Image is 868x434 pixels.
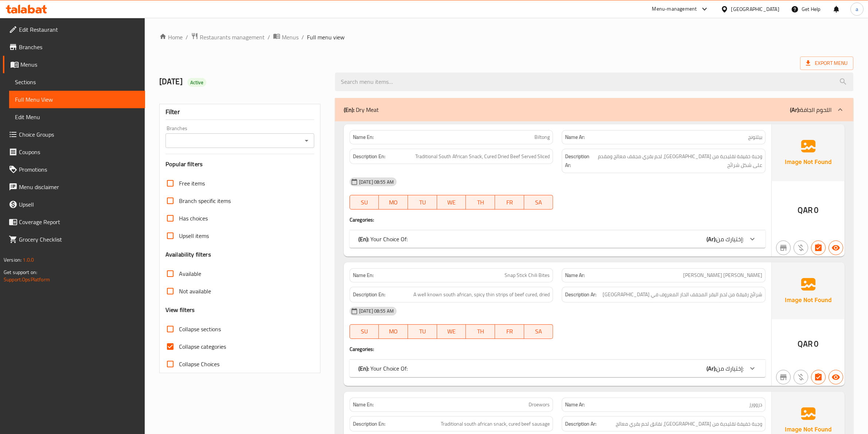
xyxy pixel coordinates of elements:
[683,271,762,279] span: [PERSON_NAME] [PERSON_NAME]
[282,33,299,42] span: Menus
[527,197,550,208] span: SA
[353,271,374,279] strong: Name En:
[335,98,853,121] div: (En): Dry Meat(Ar):اللحوم الجافة
[344,105,379,114] p: Dry Meat
[179,325,221,333] span: Collapse sections
[159,33,183,42] a: Home
[415,152,550,161] span: Traditional South African Snack, Cured Dried Beef Served Sliced
[358,235,408,243] p: Your Choice Of:
[179,360,219,368] span: Collapse Choices
[495,324,524,339] button: FR
[411,326,434,337] span: TU
[301,33,304,42] li: /
[413,290,550,299] span: A well known south african, spicy thin strips of beef cured, dried
[356,308,397,314] span: [DATE] 08:55 AM
[731,5,779,13] div: [GEOGRAPHIC_DATA]
[4,255,22,265] span: Version:
[19,25,139,34] span: Edit Restaurant
[565,290,596,299] strong: Description Ar:
[565,271,585,279] strong: Name Ar:
[749,401,762,408] span: دروورز
[3,196,145,213] a: Upsell
[335,73,853,91] input: search
[790,104,800,115] b: (Ar):
[829,241,843,255] button: Available
[811,241,826,255] button: Has choices
[524,324,553,339] button: SA
[707,363,716,374] b: (Ar):
[565,133,585,141] strong: Name Ar:
[382,326,405,337] span: MO
[437,324,466,339] button: WE
[159,32,853,42] nav: breadcrumb
[441,419,550,429] span: Traditional south african snack, cured beef sausage
[19,235,139,244] span: Grocery Checklist
[358,363,369,374] b: (En):
[353,290,385,299] strong: Description En:
[593,152,762,170] span: وجبة خفيفة تقليدية من جنوب أفريقيا، لحم بقري مجفف معالج ومقدم على شكل شرائح
[19,148,139,156] span: Coupons
[179,269,201,278] span: Available
[498,197,521,208] span: FR
[19,183,139,191] span: Menu disclaimer
[505,271,550,279] span: Snap Stick Chili Bites
[179,196,231,205] span: Branch specific items
[498,326,521,337] span: FR
[408,324,437,339] button: TU
[350,230,766,248] div: (En): Your Choice Of:(Ar):إختيارك من:
[350,195,379,210] button: SU
[15,95,139,104] span: Full Menu View
[856,5,858,13] span: a
[382,197,405,208] span: MO
[353,326,376,337] span: SU
[798,337,813,351] span: QAR
[716,363,744,374] span: إختيارك من:
[3,231,145,248] a: Grocery Checklist
[603,290,762,299] span: شرائح رقيقة من لحم البقر المجفف الحار المعروف في جنوب أفريقيا
[187,79,206,86] span: Active
[307,33,345,42] span: Full menu view
[776,370,791,384] button: Not branch specific item
[3,21,145,38] a: Edit Restaurant
[166,160,314,168] h3: Popular filters
[268,33,270,42] li: /
[437,195,466,210] button: WE
[353,401,374,408] strong: Name En:
[814,203,818,217] span: 0
[411,197,434,208] span: TU
[3,161,145,178] a: Promotions
[353,152,385,161] strong: Description En:
[829,370,843,384] button: Available
[772,262,845,319] img: Ae5nvW7+0k+MAAAAAElFTkSuQmCC
[273,32,299,42] a: Menus
[811,370,826,384] button: Has choices
[524,195,553,210] button: SA
[187,78,206,87] div: Active
[186,33,188,42] li: /
[350,345,766,353] h4: Caregories:
[15,113,139,121] span: Edit Menu
[166,250,211,259] h3: Availability filters
[716,234,744,245] span: إختيارك من:
[358,364,408,373] p: Your Choice Of:
[529,401,550,408] span: Droewors
[179,231,209,240] span: Upsell items
[565,401,585,408] strong: Name Ar:
[353,197,376,208] span: SU
[200,33,265,42] span: Restaurants management
[469,326,492,337] span: TH
[19,218,139,226] span: Coverage Report
[408,195,437,210] button: TU
[814,337,818,351] span: 0
[20,60,139,69] span: Menus
[707,234,716,245] b: (Ar):
[179,179,205,188] span: Free items
[616,419,762,429] span: وجبة خفيفة تقليدية من جنوب أفريقيا، نقانق لحم بقري معالج
[794,241,808,255] button: Purchased item
[466,324,495,339] button: TH
[379,324,408,339] button: MO
[3,143,145,161] a: Coupons
[353,133,374,141] strong: Name En:
[179,214,208,223] span: Has choices
[19,200,139,209] span: Upsell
